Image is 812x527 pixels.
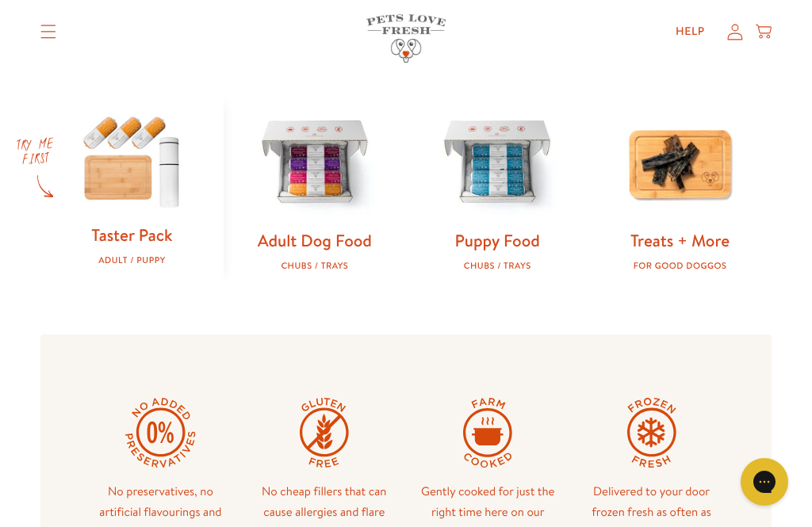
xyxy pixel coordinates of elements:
a: Puppy Food [455,229,540,252]
a: Treats + More [630,229,730,252]
div: Chubs / Trays [431,261,563,271]
a: Adult Dog Food [258,229,372,252]
img: Pets Love Fresh [366,14,446,63]
div: Adult / Puppy [66,255,197,265]
summary: Translation missing: en.sections.header.menu [28,12,69,52]
iframe: Gorgias live chat messenger [733,453,796,511]
a: Taster Pack [91,223,172,246]
a: Help [663,16,718,48]
div: For good doggos [614,261,745,271]
div: Chubs / Trays [249,261,381,271]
